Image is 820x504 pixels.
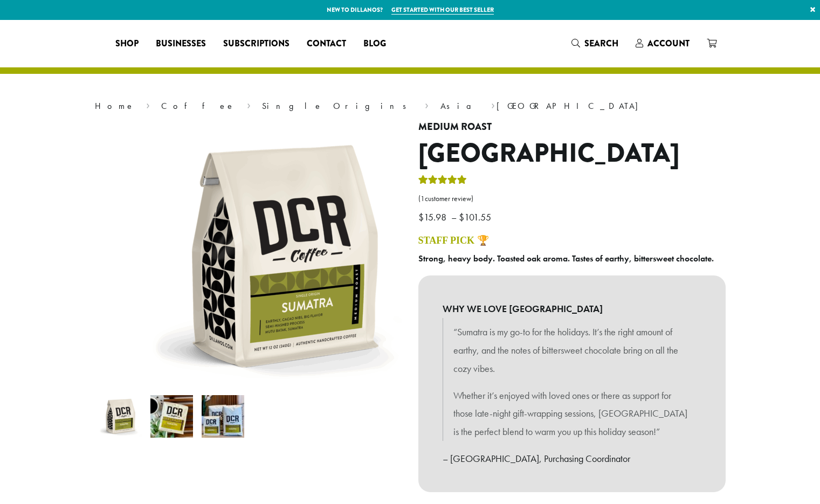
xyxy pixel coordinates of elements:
nav: Breadcrumb [95,100,726,113]
span: › [491,96,495,113]
h1: [GEOGRAPHIC_DATA] [418,138,726,169]
img: Sumatra - Image 3 [202,395,244,438]
span: 1 [421,194,425,203]
span: Contact [307,37,346,51]
span: – [451,211,457,223]
b: Strong, heavy body. Toasted oak aroma. Tastes of earthy, bittersweet chocolate. [418,253,714,264]
bdi: 101.55 [459,211,494,223]
a: (1customer review) [418,194,726,204]
span: Search [584,37,618,50]
span: Blog [363,37,386,51]
span: › [247,96,251,113]
bdi: 15.98 [418,211,449,223]
span: › [146,96,150,113]
p: – [GEOGRAPHIC_DATA], Purchasing Coordinator [443,450,701,468]
a: Asia [440,100,480,112]
span: › [425,96,429,113]
span: Shop [115,37,139,51]
img: Sumatra - Image 2 [150,395,193,438]
h4: Medium Roast [418,121,726,133]
a: Coffee [161,100,235,112]
span: $ [459,211,464,223]
a: STAFF PICK 🏆 [418,235,489,246]
a: Get started with our best seller [391,5,494,15]
a: Home [95,100,135,112]
span: Subscriptions [223,37,290,51]
img: Sumatra [150,121,419,391]
span: Businesses [156,37,206,51]
p: Whether it’s enjoyed with loved ones or there as support for those late-night gift-wrapping sessi... [453,386,691,441]
img: Sumatra [99,395,142,438]
a: Shop [107,35,147,52]
div: Rated 5.00 out of 5 [418,174,467,190]
span: Account [647,37,690,50]
span: $ [418,211,424,223]
a: Single Origins [262,100,414,112]
b: WHY WE LOVE [GEOGRAPHIC_DATA] [443,300,701,318]
a: Search [563,34,627,52]
p: “Sumatra is my go-to for the holidays. It’s the right amount of earthy, and the notes of bittersw... [453,323,691,377]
